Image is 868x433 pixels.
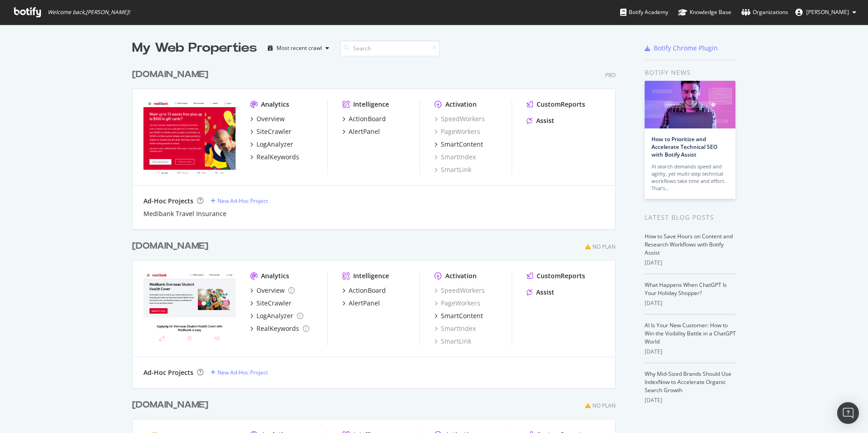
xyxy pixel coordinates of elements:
[434,127,480,136] a: PageWorkers
[342,286,386,295] a: ActionBoard
[645,232,733,256] a: How to Save Hours on Content and Research Workflows with Botify Assist
[353,100,389,109] div: Intelligence
[261,100,289,109] div: Analytics
[434,311,483,320] a: SmartContent
[143,209,227,218] a: Medibank Travel Insurance
[645,321,736,345] a: AI Is Your New Customer: How to Win the Visibility Battle in a ChatGPT World
[211,197,268,205] a: New Ad-Hoc Project
[143,197,193,206] div: Ad-Hoc Projects
[256,324,299,333] div: RealKeywords
[342,114,386,123] a: ActionBoard
[537,271,585,280] div: CustomReports
[654,44,718,53] div: Botify Chrome Plugin
[132,68,212,81] a: [DOMAIN_NAME]
[132,240,208,253] div: [DOMAIN_NAME]
[250,311,303,320] a: LogAnalyzer
[527,288,554,297] a: Assist
[349,299,380,308] div: AlertPanel
[132,399,208,412] div: [DOMAIN_NAME]
[441,140,483,149] div: SmartContent
[132,68,208,81] div: [DOMAIN_NAME]
[678,8,731,17] div: Knowledge Base
[276,45,322,51] div: Most recent crawl
[132,39,257,57] div: My Web Properties
[143,368,193,377] div: Ad-Hoc Projects
[48,9,130,16] span: Welcome back, [PERSON_NAME] !
[143,100,236,173] img: Medibank.com.au
[261,271,289,280] div: Analytics
[537,100,585,109] div: CustomReports
[434,337,471,346] a: SmartLink
[445,100,477,109] div: Activation
[250,127,291,136] a: SiteCrawler
[434,299,480,308] a: PageWorkers
[256,311,293,320] div: LogAnalyzer
[536,116,554,125] div: Assist
[132,240,212,253] a: [DOMAIN_NAME]
[434,324,476,333] a: SmartIndex
[342,299,380,308] a: AlertPanel
[592,243,616,251] div: No Plan
[645,299,736,307] div: [DATE]
[651,135,717,158] a: How to Prioritize and Accelerate Technical SEO with Botify Assist
[645,44,718,53] a: Botify Chrome Plugin
[256,286,285,295] div: Overview
[353,271,389,280] div: Intelligence
[788,5,863,20] button: [PERSON_NAME]
[434,140,483,149] a: SmartContent
[342,127,380,136] a: AlertPanel
[256,127,291,136] div: SiteCrawler
[250,153,299,162] a: RealKeywords
[645,348,736,356] div: [DATE]
[250,114,285,123] a: Overview
[349,286,386,295] div: ActionBoard
[651,163,729,192] div: AI search demands speed and agility, yet multi-step technical workflows take time and effort. Tha...
[434,114,485,123] a: SpeedWorkers
[340,40,440,56] input: Search
[434,165,471,174] a: SmartLink
[349,127,380,136] div: AlertPanel
[645,281,727,297] a: What Happens When ChatGPT Is Your Holiday Shopper?
[741,8,788,17] div: Organizations
[256,299,291,308] div: SiteCrawler
[434,153,476,162] a: SmartIndex
[645,81,735,128] img: How to Prioritize and Accelerate Technical SEO with Botify Assist
[250,324,309,333] a: RealKeywords
[527,100,585,109] a: CustomReports
[256,153,299,162] div: RealKeywords
[349,114,386,123] div: ActionBoard
[536,288,554,297] div: Assist
[445,271,477,280] div: Activation
[837,402,859,424] div: Open Intercom Messenger
[250,286,295,295] a: Overview
[441,311,483,320] div: SmartContent
[217,369,268,376] div: New Ad-Hoc Project
[250,140,293,149] a: LogAnalyzer
[527,271,585,280] a: CustomReports
[211,369,268,376] a: New Ad-Hoc Project
[645,396,736,404] div: [DATE]
[217,197,268,205] div: New Ad-Hoc Project
[605,71,616,79] div: Pro
[645,370,731,394] a: Why Mid-Sized Brands Should Use IndexNow to Accelerate Organic Search Growth
[132,399,212,412] a: [DOMAIN_NAME]
[250,299,291,308] a: SiteCrawler
[645,259,736,267] div: [DATE]
[620,8,668,17] div: Botify Academy
[645,68,736,78] div: Botify news
[256,140,293,149] div: LogAnalyzer
[256,114,285,123] div: Overview
[806,8,849,16] span: Armaan Gandhok
[527,116,554,125] a: Assist
[434,286,485,295] a: SpeedWorkers
[645,212,736,222] div: Latest Blog Posts
[264,41,333,55] button: Most recent crawl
